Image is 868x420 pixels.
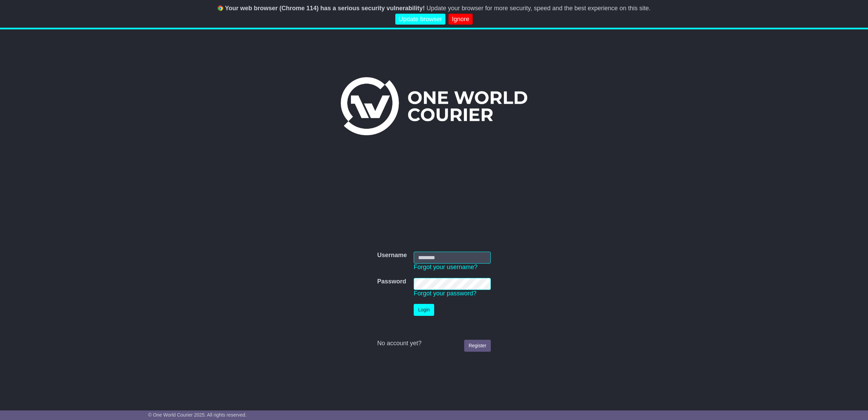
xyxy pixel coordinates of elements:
span: Update your browser for more security, speed and the best experience on this site. [426,5,650,12]
a: Update browser [395,14,445,25]
a: Forgot your password? [414,290,476,297]
span: © One World Courier 2025. All rights reserved. [148,412,247,418]
a: Ignore [448,14,473,25]
img: One World [341,77,527,135]
a: Forgot your username? [414,264,477,270]
div: No account yet? [377,340,491,347]
label: Username [377,252,407,259]
a: Register [464,340,491,352]
label: Password [377,278,406,285]
button: Login [414,304,434,316]
b: Your web browser (Chrome 114) has a serious security vulnerability! [225,5,425,12]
